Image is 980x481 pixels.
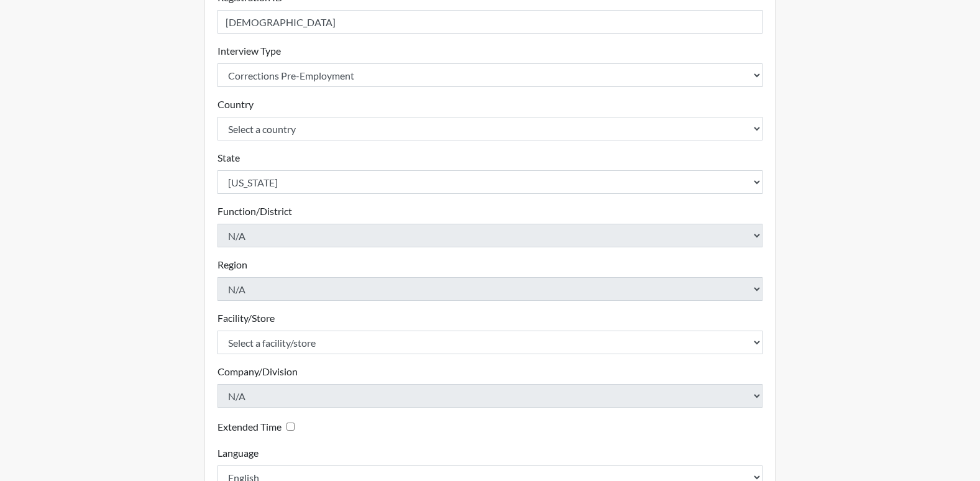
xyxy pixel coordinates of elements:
[218,257,247,272] label: Region
[218,418,300,436] div: Checking this box will provide the interviewee with an accomodation of extra time to answer each ...
[218,446,259,460] label: Language
[218,97,254,112] label: Country
[218,364,298,379] label: Company/Division
[218,44,281,58] label: Interview Type
[218,10,763,34] input: Insert a Registration ID, which needs to be a unique alphanumeric value for each interviewee
[218,150,240,165] label: State
[218,204,292,219] label: Function/District
[218,311,275,326] label: Facility/Store
[218,419,282,434] label: Extended Time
